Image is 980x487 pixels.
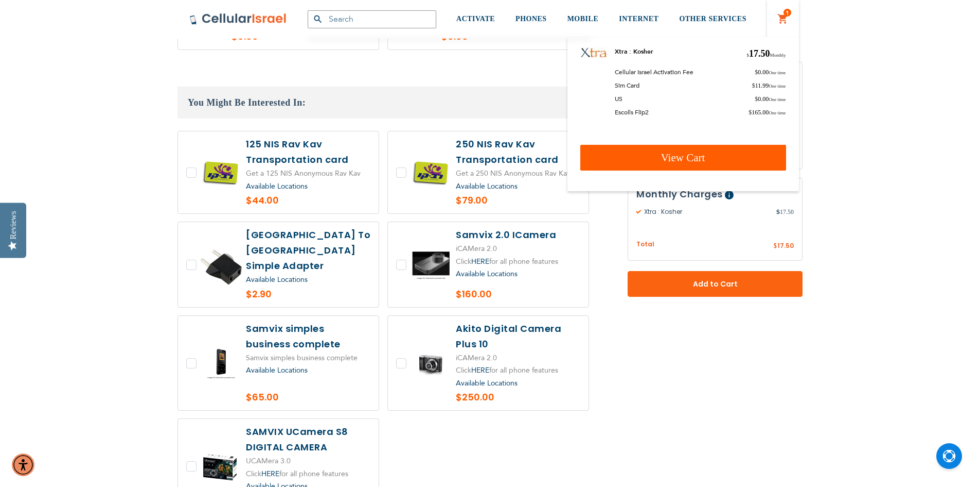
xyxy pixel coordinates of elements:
[769,97,786,102] span: One time
[725,191,734,199] span: Help
[636,188,723,200] span: Monthly Charges
[746,47,786,60] span: 17.50
[769,83,786,89] span: One time
[755,95,786,103] span: 0.00
[636,207,776,216] span: Xtra : Kosher
[580,145,786,171] a: View Cart
[755,68,786,76] span: 0.00
[749,108,786,116] span: 165.00
[9,211,18,239] div: Reviews
[615,95,622,103] span: US
[308,10,436,28] input: Search
[755,69,758,76] span: $
[188,97,306,108] span: You Might Be Interested In:
[615,47,653,56] a: Xtra : Kosher
[776,207,794,216] span: 17.50
[777,13,789,25] a: 1
[615,108,649,116] span: Escolls Flip2
[471,257,489,266] a: HERE
[471,365,489,375] a: HERE
[773,242,777,251] span: $
[567,15,599,23] span: MOBILE
[636,240,654,249] span: Total
[12,454,34,476] div: Accessibility Menu
[246,275,308,284] a: Available Locations
[619,15,658,23] span: INTERNET
[261,469,279,479] a: HERE
[749,109,752,116] span: $
[752,81,786,90] span: 11.99
[770,53,786,58] span: Monthly
[456,181,518,191] a: Available Locations
[662,279,769,290] span: Add to Cart
[628,271,803,297] button: Add to Cart
[769,70,786,75] span: One time
[777,241,794,250] span: 17.50
[189,13,287,25] img: Cellular Israel Logo
[786,9,789,17] span: 1
[776,207,780,216] span: $
[456,269,518,279] a: Available Locations
[615,81,639,90] span: Sim Card
[755,95,758,103] span: $
[769,110,786,115] span: One time
[661,152,705,164] span: View Cart
[246,181,308,191] a: Available Locations
[456,378,518,388] a: Available Locations
[679,15,746,23] span: OTHER SERVICES
[456,15,495,23] span: ACTIVATE
[615,68,693,76] span: Cellular Israel Activation Fee
[746,53,749,58] span: $
[752,82,755,89] span: $
[246,365,308,375] a: Available Locations
[580,47,607,58] img: Xtra : Kosher
[515,15,547,23] span: PHONES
